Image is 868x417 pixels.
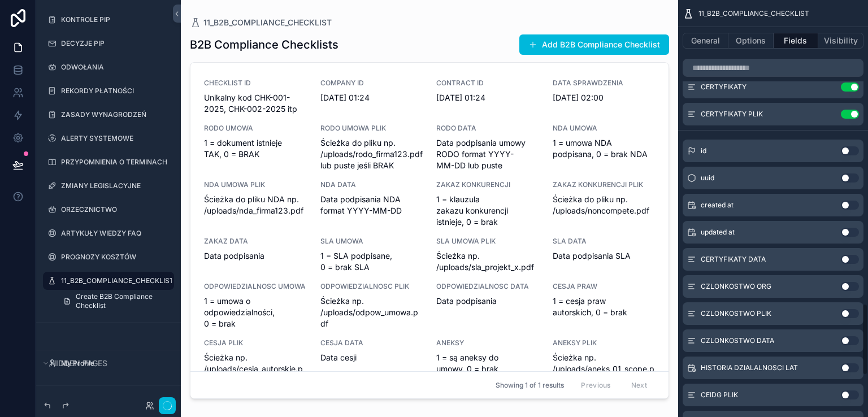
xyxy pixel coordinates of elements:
a: Create B2B Compliance Checklist [57,292,174,310]
label: ORZECZNICTWO [61,205,167,214]
span: HISTORIA DZIALALNOSCI LAT [701,363,798,372]
label: ODWOŁANIA [61,63,167,72]
label: KONTROLE PIP [61,15,167,24]
span: id [701,146,706,155]
label: DECYZJE PIP [61,39,167,48]
label: REKORDY PŁATNOŚCI [61,86,167,95]
label: My Profile [61,359,167,368]
span: updated at [701,228,735,237]
span: CZLONKOSTWO ORG [701,282,771,291]
label: ALERTY SYSTEMOWE [61,134,167,143]
label: ZMIANY LEGISLACYJNE [61,181,167,190]
label: PROGNOZY KOSZTÓW [61,253,167,262]
span: 11_B2B_COMPLIANCE_CHECKLIST [698,9,809,18]
button: Options [728,33,774,49]
label: ZASADY WYNAGRODZEŃ [61,110,167,119]
span: uuid [701,173,714,183]
span: Create B2B Compliance Checklist [76,292,167,310]
span: CEIDG PLIK [701,390,738,399]
span: created at [701,201,734,210]
span: CERTYFIKATY PLIK [701,110,763,119]
button: General [683,33,728,49]
label: PRZYPOMNIENIA O TERMINACH [61,158,167,167]
span: CERTYFIKATY [701,82,747,92]
span: CERTYFIKATY DATA [701,255,766,264]
button: Hidden pages [41,355,170,371]
label: ARTYKUŁY WIEDZY FAQ [61,229,167,238]
span: CZLONKOSTWO DATA [701,336,774,345]
span: Showing 1 of 1 results [496,381,564,390]
span: CZLONKOSTWO PLIK [701,309,771,318]
button: Visibility [818,33,863,49]
label: 11_B2B_COMPLIANCE_CHECKLIST [61,276,172,285]
button: Fields [774,33,819,49]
